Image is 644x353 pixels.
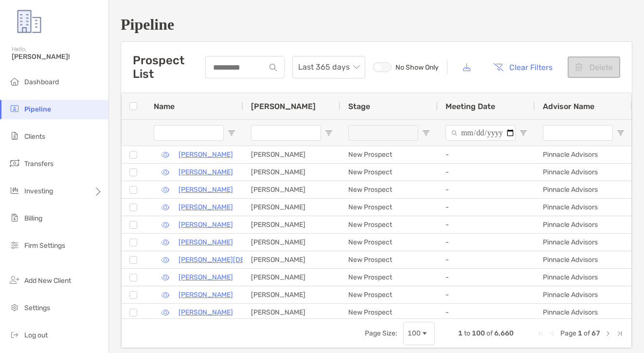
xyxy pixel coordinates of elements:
img: pipeline icon [9,103,20,114]
div: [PERSON_NAME] [243,234,340,251]
span: Settings [24,304,50,312]
button: Open Filter Menu [422,129,430,137]
a: [PERSON_NAME] [179,201,233,213]
div: 100 [408,329,421,337]
div: Pinnacle Advisors [535,164,632,181]
span: Stage [348,102,370,111]
span: Meeting Date [446,102,495,111]
img: clients icon [9,130,20,142]
span: Advisor Name [543,102,594,111]
span: 67 [591,329,600,337]
a: [PERSON_NAME] [179,149,233,161]
div: Pinnacle Advisors [535,146,632,163]
div: - [438,216,535,233]
span: Name [154,102,175,111]
a: [PERSON_NAME] [179,219,233,231]
span: Log out [24,331,48,339]
a: [PERSON_NAME][DEMOGRAPHIC_DATA] [179,254,307,266]
button: Open Filter Menu [519,129,527,137]
div: Last Page [616,330,624,337]
div: [PERSON_NAME] [243,199,340,216]
span: of [486,329,493,337]
div: Page Size: [365,329,397,337]
div: New Prospect [340,234,438,251]
img: Zoe Logo [12,4,47,39]
div: - [438,286,535,303]
span: Last 365 days [298,56,359,78]
a: [PERSON_NAME] [179,306,233,318]
span: Dashboard [24,78,59,86]
div: New Prospect [340,164,438,181]
div: Page Size [403,322,435,345]
span: [PERSON_NAME] [251,102,316,111]
div: - [438,181,535,198]
span: Page [560,329,576,337]
a: [PERSON_NAME] [179,271,233,283]
a: [PERSON_NAME] [179,184,233,196]
div: - [438,269,535,286]
img: add_new_client icon [9,274,20,286]
img: dashboard icon [9,75,20,87]
div: Pinnacle Advisors [535,286,632,303]
span: Billing [24,214,42,223]
span: 100 [472,329,485,337]
div: Pinnacle Advisors [535,234,632,251]
button: Open Filter Menu [617,129,625,137]
div: [PERSON_NAME] [243,251,340,268]
img: settings icon [9,301,20,313]
div: - [438,234,535,251]
span: 1 [578,329,582,337]
div: Pinnacle Advisors [535,304,632,321]
span: Clients [24,132,45,141]
img: investing icon [9,185,20,196]
div: Previous Page [549,330,556,337]
div: [PERSON_NAME] [243,269,340,286]
h1: Pipeline [121,16,632,34]
span: 6,660 [494,329,514,337]
div: [PERSON_NAME] [243,164,340,181]
span: Firm Settings [24,242,65,250]
div: - [438,199,535,216]
a: [PERSON_NAME] [179,236,233,248]
div: New Prospect [340,269,438,286]
div: [PERSON_NAME] [243,304,340,321]
a: [PERSON_NAME] [179,289,233,301]
div: Pinnacle Advisors [535,269,632,286]
button: Clear Filters [486,56,560,78]
span: Pipeline [24,105,51,113]
img: transfers icon [9,157,20,169]
div: New Prospect [340,251,438,268]
div: [PERSON_NAME] [243,181,340,198]
div: New Prospect [340,286,438,303]
img: logout icon [9,329,20,340]
div: Pinnacle Advisors [535,199,632,216]
span: Add New Client [24,277,71,285]
div: - [438,164,535,181]
span: [PERSON_NAME]! [12,53,103,61]
div: Pinnacle Advisors [535,216,632,233]
input: Name Filter Input [154,125,224,141]
div: - [438,251,535,268]
div: [PERSON_NAME] [243,216,340,233]
div: [PERSON_NAME] [243,286,340,303]
span: of [584,329,590,337]
h3: Prospect List [133,54,205,81]
div: - [438,146,535,163]
img: input icon [269,64,277,71]
div: New Prospect [340,304,438,321]
input: Meeting Date Filter Input [446,125,516,141]
div: Next Page [604,330,612,337]
span: to [464,329,470,337]
p: [PERSON_NAME] [179,166,233,178]
span: Investing [24,187,53,195]
img: billing icon [9,212,20,223]
div: New Prospect [340,199,438,216]
input: Advisor Name Filter Input [543,125,613,141]
label: No Show Only [373,62,439,72]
